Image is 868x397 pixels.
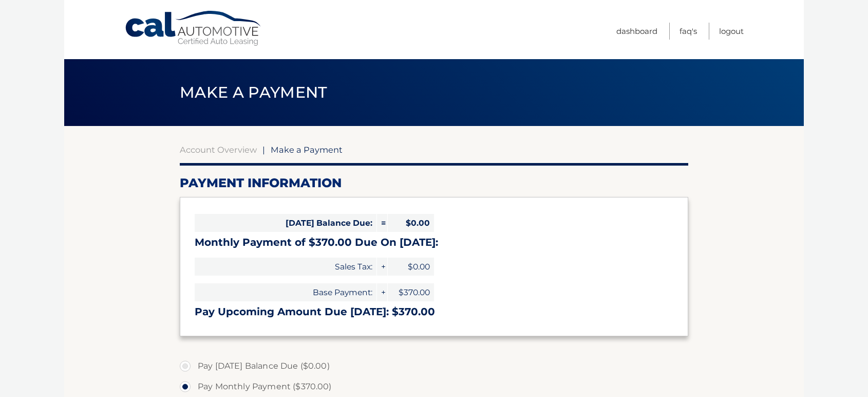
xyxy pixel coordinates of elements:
[180,356,688,376] label: Pay [DATE] Balance Due ($0.00)
[616,23,657,40] a: Dashboard
[180,376,688,397] label: Pay Monthly Payment ($370.00)
[388,283,434,301] span: $370.00
[195,214,376,232] span: [DATE] Balance Due:
[680,23,697,40] a: FAQ's
[377,283,387,301] span: +
[388,214,434,232] span: $0.00
[124,10,263,47] a: Cal Automotive
[195,258,376,276] span: Sales Tax:
[195,305,673,318] h3: Pay Upcoming Amount Due [DATE]: $370.00
[180,83,327,102] span: Make a Payment
[180,145,257,155] a: Account Overview
[719,23,744,40] a: Logout
[271,145,343,155] span: Make a Payment
[195,283,376,301] span: Base Payment:
[195,236,673,249] h3: Monthly Payment of $370.00 Due On [DATE]:
[180,175,688,191] h2: Payment Information
[377,214,387,232] span: =
[377,258,387,276] span: +
[388,258,434,276] span: $0.00
[262,145,265,155] span: |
